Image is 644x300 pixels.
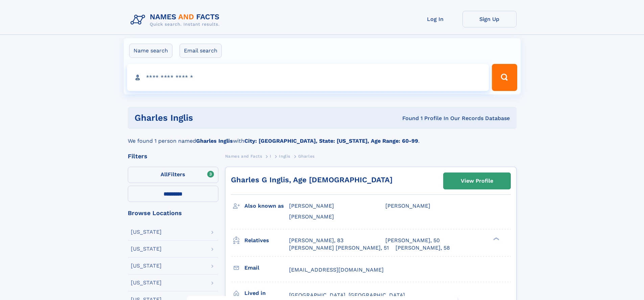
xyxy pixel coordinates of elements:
[289,203,334,209] span: [PERSON_NAME]
[180,44,222,58] label: Email search
[444,173,510,189] a: View Profile
[492,64,517,91] button: Search Button
[297,115,510,122] div: Found 1 Profile In Our Records Database
[289,213,334,220] span: [PERSON_NAME]
[408,11,462,27] a: Log In
[270,154,271,159] span: I
[128,210,218,216] div: Browse Locations
[396,244,450,252] a: [PERSON_NAME], 58
[270,152,271,160] a: I
[244,235,289,246] h3: Relatives
[244,200,289,212] h3: Also known as
[461,173,493,189] div: View Profile
[225,152,262,160] a: Names and Facts
[128,167,218,183] label: Filters
[289,267,384,273] span: [EMAIL_ADDRESS][DOMAIN_NAME]
[298,154,315,159] span: Gharles
[244,262,289,274] h3: Email
[128,11,225,29] img: Logo Names and Facts
[161,171,168,178] span: All
[289,237,343,244] a: [PERSON_NAME], 83
[131,280,162,285] div: [US_STATE]
[462,11,517,27] a: Sign Up
[492,236,500,241] div: ❯
[131,263,162,269] div: [US_STATE]
[127,64,489,91] input: search input
[131,229,162,235] div: [US_STATE]
[131,246,162,252] div: [US_STATE]
[385,203,430,209] span: [PERSON_NAME]
[135,114,298,122] h1: Gharles Inglis
[128,153,218,159] div: Filters
[128,129,517,145] div: We found 1 person named with .
[385,237,440,244] a: [PERSON_NAME], 50
[231,176,392,184] a: Gharles G Inglis, Age [DEMOGRAPHIC_DATA]
[196,138,233,144] b: Gharles Inglis
[289,244,389,252] a: [PERSON_NAME] [PERSON_NAME], 51
[279,152,290,160] a: Inglis
[244,287,289,299] h3: Lived in
[244,138,418,144] b: City: [GEOGRAPHIC_DATA], State: [US_STATE], Age Range: 60-99
[289,292,405,298] span: [GEOGRAPHIC_DATA], [GEOGRAPHIC_DATA]
[129,44,172,58] label: Name search
[279,154,290,159] span: Inglis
